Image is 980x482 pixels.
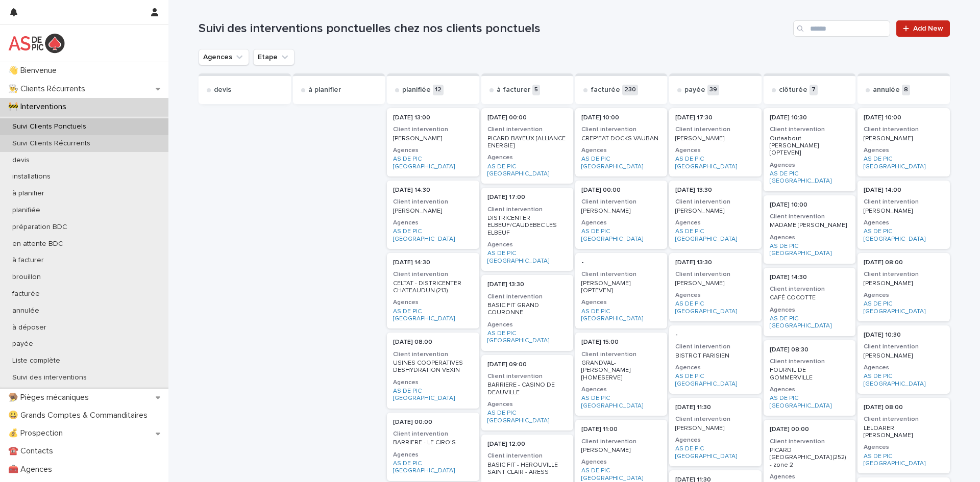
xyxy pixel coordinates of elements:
[864,352,943,360] p: [PERSON_NAME]
[487,241,567,249] h3: Agences
[864,425,943,440] p: LELOARER [PERSON_NAME]
[581,146,661,155] h3: Agences
[487,206,567,214] h3: Client intervention
[770,213,849,221] h3: Client intervention
[770,294,849,301] p: CAFÉ COCOTTE
[487,400,567,409] h3: Agences
[387,181,479,249] a: [DATE] 14:30Client intervention[PERSON_NAME]AgencesAS DE PIC [GEOGRAPHIC_DATA]
[675,343,755,351] h3: Client intervention
[581,395,661,410] a: AS DE PIC [GEOGRAPHIC_DATA]
[4,323,55,332] p: à déposer
[764,108,855,191] a: [DATE] 10:30Client interventionOutaabout [PERSON_NAME] [OPTEVEN]AgencesAS DE PIC [GEOGRAPHIC_DATA]
[4,273,49,282] p: brouillon
[864,343,943,351] h3: Client intervention
[393,219,473,227] h3: Agences
[487,125,567,134] h3: Client intervention
[4,156,38,165] p: devis
[387,253,479,328] div: [DATE] 14:30Client interventionCELTAT - DISTRICENTER CHATEAUDUN (213)AgencesAS DE PIC [GEOGRAPHIC...
[393,187,473,194] p: [DATE] 14:30
[675,300,755,315] a: AS DE PIC [GEOGRAPHIC_DATA]
[864,332,943,339] p: [DATE] 10:30
[675,425,755,432] p: [PERSON_NAME]
[675,364,755,372] h3: Agences
[487,441,567,448] p: [DATE] 12:00
[675,187,755,194] p: [DATE] 13:30
[581,219,661,227] h3: Agences
[675,436,755,444] h3: Agences
[4,428,71,438] p: 💰 Prospection
[387,108,479,176] a: [DATE] 13:00Client intervention[PERSON_NAME]AgencesAS DE PIC [GEOGRAPHIC_DATA]
[864,156,943,170] a: AS DE PIC [GEOGRAPHIC_DATA]
[199,49,249,65] button: Agences
[581,187,661,194] p: [DATE] 00:00
[913,25,943,32] span: Add New
[684,86,705,94] p: payée
[857,325,949,394] a: [DATE] 10:30Client intervention[PERSON_NAME]AgencesAS DE PIC [GEOGRAPHIC_DATA]
[4,102,75,112] p: 🚧 Interventions
[864,146,943,155] h3: Agences
[4,290,48,298] p: facturée
[622,85,638,95] p: 230
[864,208,943,215] p: [PERSON_NAME]
[581,426,661,433] p: [DATE] 11:00
[487,330,567,345] a: AS DE PIC [GEOGRAPHIC_DATA]
[770,170,849,185] a: AS DE PIC [GEOGRAPHIC_DATA]
[857,181,949,249] a: [DATE] 14:00Client intervention[PERSON_NAME]AgencesAS DE PIC [GEOGRAPHIC_DATA]
[864,443,943,451] h3: Agences
[770,426,849,433] p: [DATE] 00:00
[393,135,473,142] p: [PERSON_NAME]
[864,373,943,388] a: AS DE PIC [GEOGRAPHIC_DATA]
[581,458,661,466] h3: Agences
[770,315,849,330] a: AS DE PIC [GEOGRAPHIC_DATA]
[487,135,567,150] p: PICARD BAYEUX [ALLIANCE ENERGIE]
[675,198,755,206] h3: Client intervention
[675,280,755,287] p: [PERSON_NAME]
[669,253,761,321] div: [DATE] 13:30Client intervention[PERSON_NAME]AgencesAS DE PIC [GEOGRAPHIC_DATA]
[770,201,849,209] p: [DATE] 10:00
[675,156,755,170] a: AS DE PIC [GEOGRAPHIC_DATA]
[864,364,943,372] h3: Agences
[575,333,667,416] a: [DATE] 15:00Client interventionGRANDVAL-[PERSON_NAME] [HOMESERVE]AgencesAS DE PIC [GEOGRAPHIC_DATA]
[393,439,473,446] p: BARRIERE - LE CIRO'S
[393,270,473,278] h3: Client intervention
[393,208,473,215] p: [PERSON_NAME]
[393,339,473,346] p: [DATE] 08:00
[902,85,910,95] p: 8
[4,189,53,198] p: à planifier
[581,350,661,359] h3: Client intervention
[669,398,761,466] div: [DATE] 11:30Client intervention[PERSON_NAME]AgencesAS DE PIC [GEOGRAPHIC_DATA]
[393,114,473,121] p: [DATE] 13:00
[393,228,473,243] a: AS DE PIC [GEOGRAPHIC_DATA]
[864,270,943,278] h3: Client intervention
[857,108,949,176] div: [DATE] 10:00Client intervention[PERSON_NAME]AgencesAS DE PIC [GEOGRAPHIC_DATA]
[675,352,755,360] p: BISTROT PARISIEN
[770,234,849,242] h3: Agences
[4,206,48,215] p: planifiée
[4,340,41,348] p: payée
[487,361,567,368] p: [DATE] 09:00
[770,306,849,314] h3: Agences
[873,86,900,94] p: annulée
[393,280,473,295] p: CELTAT - DISTRICENTER CHATEAUDUN (213)
[575,181,667,249] a: [DATE] 00:00Client intervention[PERSON_NAME]AgencesAS DE PIC [GEOGRAPHIC_DATA]
[4,411,156,420] p: 😃 Grands Comptes & Commanditaires
[581,114,661,121] p: [DATE] 10:00
[481,275,573,350] a: [DATE] 13:30Client interventionBASIC FIT GRAND COURONNEAgencesAS DE PIC [GEOGRAPHIC_DATA]
[675,291,755,299] h3: Agences
[675,114,755,121] p: [DATE] 17:30
[707,85,719,95] p: 39
[857,253,949,321] a: [DATE] 08:00Client intervention[PERSON_NAME]AgencesAS DE PIC [GEOGRAPHIC_DATA]
[4,122,94,131] p: Suivi Clients Ponctuels
[4,240,71,248] p: en attente BDC
[864,219,943,227] h3: Agences
[864,404,943,411] p: [DATE] 08:00
[393,259,473,266] p: [DATE] 14:30
[387,333,479,408] a: [DATE] 08:00Client interventionUSINES COOPERATIVES DESHYDRATION VEXINAgencesAS DE PIC [GEOGRAPHIC...
[581,280,661,295] p: [PERSON_NAME] [OPTEVEN]
[770,473,849,481] h3: Agences
[497,86,530,94] p: à facturer
[675,135,755,142] p: [PERSON_NAME]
